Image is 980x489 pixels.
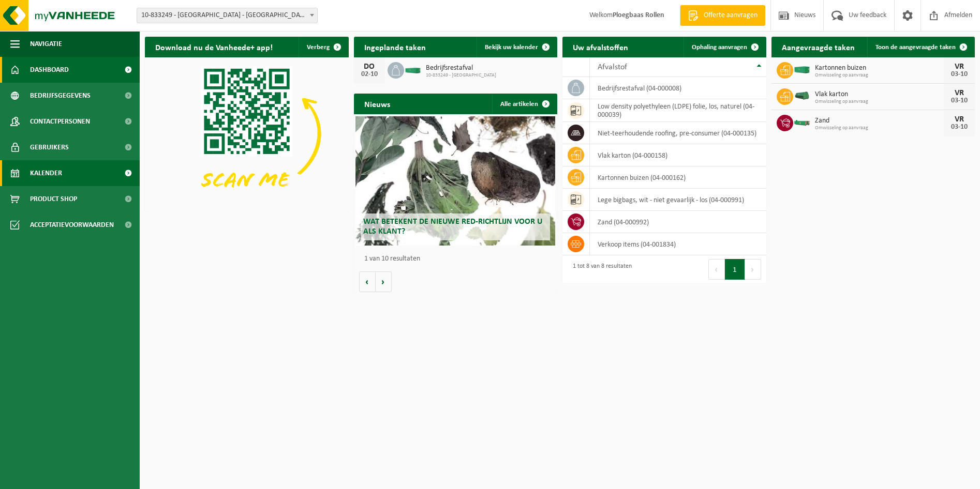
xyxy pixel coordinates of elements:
[30,160,62,186] span: Kalender
[949,63,970,71] div: VR
[355,116,555,246] a: Wat betekent de nieuwe RED-richtlijn voor u als klant?
[30,109,90,134] span: Contactpersonen
[949,71,970,78] div: 03-10
[815,125,944,131] span: Omwisseling op aanvraag
[867,37,974,57] a: Toon de aangevraagde taken
[376,271,392,292] button: Volgende
[562,37,639,57] h2: Uw afvalstoffen
[875,44,956,51] span: Toon de aangevraagde taken
[793,65,811,74] img: HK-XC-30-GN-00
[30,212,114,238] span: Acceptatievoorwaarden
[363,218,542,236] span: Wat betekent de nieuwe RED-richtlijn voor u als klant?
[771,37,865,57] h2: Aangevraagde taken
[354,37,436,57] h2: Ingeplande taken
[426,64,496,72] span: Bedrijfsrestafval
[359,63,380,71] div: DO
[692,44,747,51] span: Ophaling aanvragen
[590,77,766,99] td: bedrijfsrestafval (04-000008)
[30,83,91,109] span: Bedrijfsgegevens
[359,71,380,78] div: 02-10
[426,72,496,79] span: 10-833249 - [GEOGRAPHIC_DATA]
[725,259,745,280] button: 1
[299,37,348,57] button: Verberg
[684,37,765,57] a: Ophaling aanvragen
[137,8,318,23] span: 10-833249 - IKO NV MILIEUSTRAAT FABRIEK - ANTWERPEN
[492,94,556,114] a: Alle artikelen
[590,122,766,144] td: niet-teerhoudende roofing, pre-consumer (04-000135)
[137,8,317,23] span: 10-833249 - IKO NV MILIEUSTRAAT FABRIEK - ANTWERPEN
[30,134,69,160] span: Gebruikers
[815,117,944,125] span: Zand
[30,186,77,212] span: Product Shop
[815,90,944,99] span: Vlak karton
[354,94,400,114] h2: Nieuws
[701,10,760,21] span: Offerte aanvragen
[590,189,766,211] td: lege bigbags, wit - niet gevaarlijk - los (04-000991)
[815,99,944,105] span: Omwisseling op aanvraag
[485,44,538,51] span: Bekijk uw kalender
[949,97,970,104] div: 03-10
[590,211,766,233] td: zand (04-000992)
[145,57,349,210] img: Download de VHEPlus App
[477,37,556,57] a: Bekijk uw kalender
[364,255,553,263] p: 1 van 10 resultaten
[793,117,811,127] img: HK-XC-10-GN-00
[793,91,811,100] img: HK-XK-22-GN-00
[815,72,944,79] span: Omwisseling op aanvraag
[590,166,766,189] td: kartonnen buizen (04-000162)
[568,258,632,281] div: 1 tot 8 van 8 resultaten
[30,31,62,57] span: Navigatie
[815,64,944,72] span: Kartonnen buizen
[145,37,283,57] h2: Download nu de Vanheede+ app!
[708,259,725,280] button: Previous
[949,124,970,131] div: 03-10
[590,99,766,122] td: low density polyethyleen (LDPE) folie, los, naturel (04-000039)
[613,11,664,19] strong: Ploegbaas Rollen
[404,65,422,74] img: HK-XC-20-GN-00
[30,57,69,83] span: Dashboard
[359,271,376,292] button: Vorige
[680,5,765,26] a: Offerte aanvragen
[949,89,970,97] div: VR
[745,259,761,280] button: Next
[590,144,766,166] td: vlak karton (04-000158)
[949,115,970,124] div: VR
[307,44,330,51] span: Verberg
[590,233,766,255] td: verkoop items (04-001834)
[598,63,627,71] span: Afvalstof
